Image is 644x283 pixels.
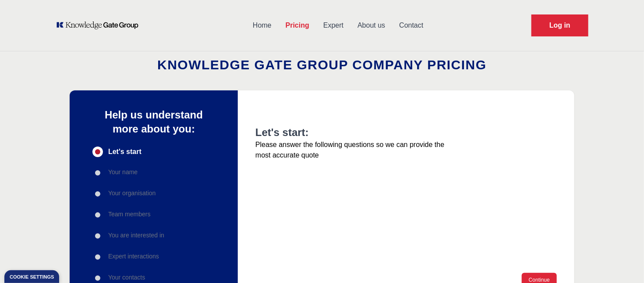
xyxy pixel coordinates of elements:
div: Chat-Widget [600,241,644,283]
a: Request Demo [531,14,588,36]
a: Home [246,14,279,37]
a: Contact [392,14,430,37]
h2: Let's start: [255,125,452,140]
a: Pricing [279,14,316,37]
div: Cookie settings [10,275,54,279]
p: Team members [108,210,150,219]
p: Expert interactions [108,252,159,261]
a: KOL Knowledge Platform: Talk to Key External Experts (KEE) [56,21,145,30]
a: Expert [316,14,350,37]
iframe: Chat Widget [600,241,644,283]
p: Please answer the following questions so we can provide the most accurate quote [255,140,452,161]
span: Let's start [108,147,142,157]
p: Your name [108,168,138,176]
p: You are interested in [108,231,164,240]
a: About us [350,14,392,37]
p: Your contacts [108,273,145,282]
p: Help us understand more about you: [92,108,215,136]
p: Your organisation [108,189,156,197]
